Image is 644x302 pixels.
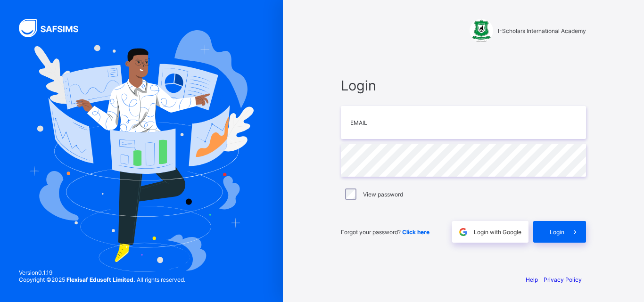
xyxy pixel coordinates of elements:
label: View password [363,191,403,198]
span: I-Scholars International Academy [498,27,586,34]
span: Login [341,77,586,94]
a: Privacy Policy [544,276,582,283]
span: Version 0.1.19 [19,269,185,276]
span: Forgot your password? [341,229,429,236]
a: Click here [402,229,429,236]
img: SAFSIMS Logo [19,19,90,37]
span: Copyright © 2025 All rights reserved. [19,276,185,283]
a: Help [526,276,538,283]
img: Hero Image [29,30,254,271]
strong: Flexisaf Edusoft Limited. [66,276,135,283]
span: Login [550,229,564,236]
img: google.396cfc9801f0270233282035f929180a.svg [458,227,469,237]
span: Login with Google [474,229,521,236]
